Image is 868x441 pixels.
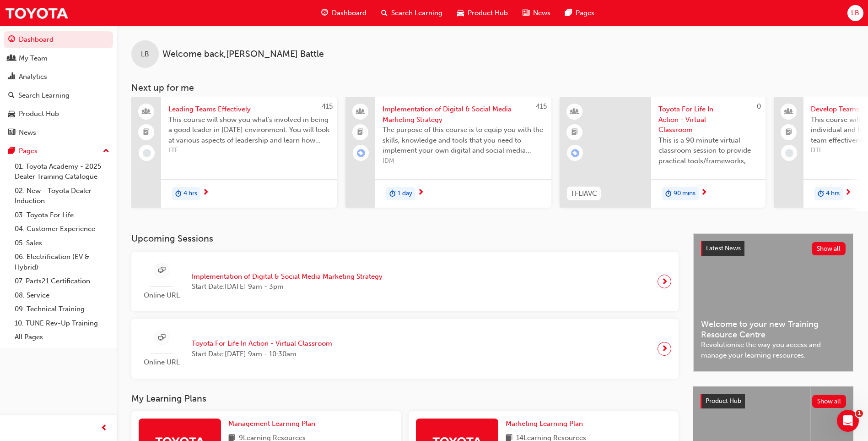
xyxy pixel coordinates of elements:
[357,149,365,157] span: learningRecordVerb_ENROLL-icon
[661,342,668,355] span: next-icon
[576,8,594,18] span: Pages
[701,394,846,408] a: Product HubShow all
[357,106,364,118] span: people-icon
[658,135,758,166] span: This is a 90 minute virtual classroom session to provide practical tools/frameworks, behaviours a...
[398,188,412,199] span: 1 day
[786,127,792,138] span: booktick-icon
[4,31,113,48] a: Dashboard
[381,7,388,19] span: search-icon
[450,4,515,22] a: car-iconProduct Hub
[19,53,48,64] div: My Team
[4,124,113,141] a: News
[837,410,859,432] iframe: Intercom live chat
[661,275,668,288] span: next-icon
[701,340,846,360] span: Revolutionise the way you access and manage your learning resources.
[131,97,337,208] a: 415Leading Teams EffectivelyThis course will show you what's involved in being a good leader in [...
[11,160,113,184] a: 01. Toyota Academy - 2025 Dealer Training Catalogue
[674,188,695,199] span: 90 mins
[5,3,69,23] img: Trak
[658,104,758,135] span: Toyota For Life In Action - Virtual Classroom
[345,97,551,208] a: 415Implementation of Digital & Social Media Marketing StrategyThe purpose of this course is to eq...
[168,115,330,146] span: This course will show you what's involved in being a good leader in [DATE] environment. You will ...
[168,145,330,156] span: LTE
[571,188,597,199] span: TFLIAVC
[701,319,846,340] span: Welcome to your new Training Resource Centre
[533,8,550,18] span: News
[131,233,679,244] h3: Upcoming Sessions
[383,125,544,156] span: The purpose of this course is to equip you with the skills, knowledge and tools that you need to ...
[11,302,113,316] a: 09. Technical Training
[536,102,547,110] span: 415
[391,8,442,18] span: Search Learning
[11,222,113,236] a: 04. Customer Experience
[175,188,182,200] span: duration-icon
[389,188,396,200] span: duration-icon
[665,188,672,200] span: duration-icon
[8,129,15,137] span: news-icon
[228,419,315,428] span: Management Learning Plan
[571,127,578,138] span: booktick-icon
[11,274,113,288] a: 07. Parts21 Certification
[143,127,150,138] span: booktick-icon
[8,110,15,118] span: car-icon
[417,189,424,197] span: next-icon
[162,49,324,60] span: Welcome back , [PERSON_NAME] Battle
[560,97,766,208] a: 0TFLIAVCToyota For Life In Action - Virtual ClassroomThis is a 90 minute virtual classroom sessio...
[701,189,707,197] span: next-icon
[4,29,113,143] button: DashboardMy TeamAnalyticsSearch LearningProduct HubNews
[571,149,579,157] span: learningRecordVerb_ENROLL-icon
[143,149,151,157] span: learningRecordVerb_NONE-icon
[383,104,544,125] span: Implementation of Digital & Social Media Marketing Strategy
[812,242,846,255] button: Show all
[158,265,165,276] span: sessionType_ONLINE_URL-icon
[457,7,464,19] span: car-icon
[139,326,671,371] a: Online URLToyota For Life In Action - Virtual ClassroomStart Date:[DATE] 9am - 10:30am
[506,419,587,429] a: Marketing Learning Plan
[103,145,109,157] span: up-icon
[11,250,113,274] a: 06. Electrification (EV & Hybrid)
[143,106,150,118] span: people-icon
[11,236,113,250] a: 05. Sales
[18,90,70,101] div: Search Learning
[192,281,383,292] span: Start Date: [DATE] 9am - 3pm
[757,102,761,110] span: 0
[565,7,572,19] span: pages-icon
[11,208,113,222] a: 03. Toyota For Life
[139,357,184,368] span: Online URL
[192,271,383,282] span: Implementation of Digital & Social Media Marketing Strategy
[468,8,508,18] span: Product Hub
[202,189,209,197] span: next-icon
[332,8,367,18] span: Dashboard
[383,156,544,166] span: IDM
[4,105,113,122] a: Product Hub
[571,106,578,118] span: learningResourceType_INSTRUCTOR_LED-icon
[8,147,15,155] span: pages-icon
[818,188,824,200] span: duration-icon
[4,143,113,160] button: Pages
[786,106,792,118] span: people-icon
[168,104,330,115] span: Leading Teams Effectively
[141,49,149,60] span: LB
[158,332,165,344] span: sessionType_ONLINE_URL-icon
[228,419,319,429] a: Management Learning Plan
[506,419,583,428] span: Marketing Learning Plan
[4,87,113,104] a: Search Learning
[693,233,853,372] a: Latest NewsShow allWelcome to your new Training Resource CentreRevolutionise the way you access a...
[131,393,679,404] h3: My Learning Plans
[321,7,328,19] span: guage-icon
[101,423,108,434] span: prev-icon
[558,4,602,22] a: pages-iconPages
[701,241,846,256] a: Latest NewsShow all
[374,4,450,22] a: search-iconSearch Learning
[139,259,671,304] a: Online URLImplementation of Digital & Social Media Marketing StrategyStart Date:[DATE] 9am - 3pm
[117,83,868,93] h3: Next up for me
[139,290,184,301] span: Online URL
[515,4,558,22] a: news-iconNews
[192,349,332,359] span: Start Date: [DATE] 9am - 10:30am
[706,397,741,405] span: Product Hub
[8,73,15,81] span: chart-icon
[19,72,47,82] div: Analytics
[19,146,38,156] div: Pages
